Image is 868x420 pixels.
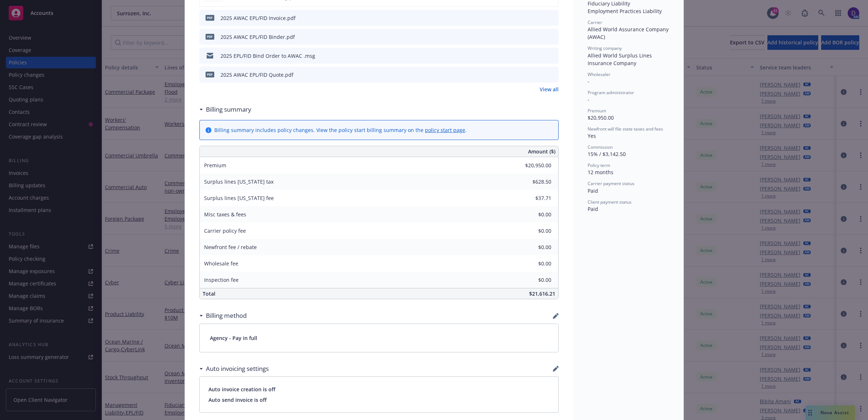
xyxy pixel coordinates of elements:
[508,209,556,220] input: 0.00
[588,114,614,121] span: $20,950.00
[538,33,543,41] button: download file
[199,364,269,373] div: Auto invoicing settings
[588,162,610,168] span: Policy term
[529,290,555,297] span: $21,616.21
[508,176,556,187] input: 0.00
[588,169,613,176] span: 12 months
[208,385,549,393] span: Auto invoice creation is off
[528,148,555,155] span: Amount ($)
[588,199,632,205] span: Client payment status
[549,71,556,79] button: preview file
[588,96,589,103] span: -
[588,108,606,114] span: Premium
[203,290,215,297] span: Total
[588,144,613,150] span: Commission
[508,193,556,204] input: 0.00
[588,151,626,157] span: 15% / $3,142.50
[220,14,296,22] div: 2025 AWAC EPL/FID Invoice.pdf
[220,52,315,60] div: 2025 EPL/FID Bind Order to AWAC .msg
[204,195,274,201] span: Surplus lines [US_STATE] fee
[538,71,543,79] button: download file
[204,162,226,169] span: Premium
[200,324,558,352] div: Agency - Pay in full
[588,205,598,212] span: Paid
[206,105,251,114] h3: Billing summary
[199,311,247,320] div: Billing method
[206,34,214,39] span: pdf
[588,7,669,15] div: Employment Practices Liability
[204,227,246,234] span: Carrier policy fee
[204,260,238,267] span: Wholesale fee
[549,14,556,22] button: preview file
[508,242,556,253] input: 0.00
[206,15,214,20] span: pdf
[588,26,670,40] span: Allied World Assurance Company (AWAC)
[204,276,239,283] span: Inspection fee
[206,364,269,373] h3: Auto invoicing settings
[208,396,549,404] span: Auto send invoice is off
[508,258,556,269] input: 0.00
[588,52,653,67] span: Allied World Surplus Lines Insurance Company
[508,225,556,236] input: 0.00
[588,71,611,77] span: Wholesaler
[588,78,589,85] span: -
[538,52,543,60] button: download file
[588,89,634,96] span: Program administrator
[199,105,251,114] div: Billing summary
[204,211,246,218] span: Misc taxes & fees
[588,180,634,187] span: Carrier payment status
[588,187,598,194] span: Paid
[425,127,465,133] a: policy start page
[508,160,556,171] input: 0.00
[538,14,543,22] button: download file
[220,71,293,79] div: 2025 AWAC EPL/FID Quote.pdf
[220,33,295,41] div: 2025 AWAC EPL/FID Binder.pdf
[214,126,467,134] div: Billing summary includes policy changes. View the policy start billing summary on the .
[540,85,559,93] a: View all
[204,178,273,185] span: Surplus lines [US_STATE] tax
[206,311,247,320] h3: Billing method
[549,52,556,60] button: preview file
[508,275,556,285] input: 0.00
[588,132,596,139] span: Yes
[588,19,602,25] span: Carrier
[206,72,214,77] span: pdf
[588,45,622,51] span: Writing company
[588,126,663,132] span: Newfront will file state taxes and fees
[549,33,556,41] button: preview file
[204,244,257,251] span: Newfront fee / rebate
